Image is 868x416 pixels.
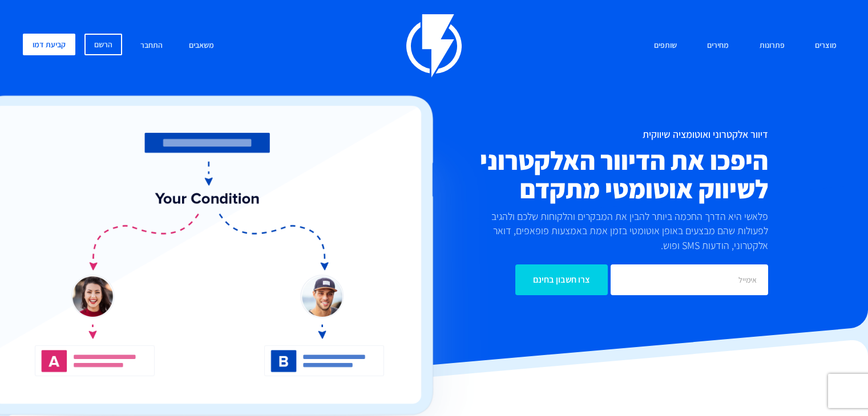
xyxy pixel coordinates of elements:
h1: דיוור אלקטרוני ואוטומציה שיווקית [374,129,768,140]
a: קביעת דמו [23,34,75,55]
a: מחירים [699,34,737,58]
a: משאבים [180,34,223,58]
p: פלאשי היא הדרך החכמה ביותר להבין את המבקרים והלקוחות שלכם ולהגיב לפעולות שהם מבצעים באופן אוטומטי... [477,209,768,253]
a: מוצרים [806,34,845,58]
input: אימייל [611,264,768,295]
a: הרשם [84,34,122,55]
a: פתרונות [751,34,793,58]
a: התחבר [132,34,171,58]
input: צרו חשבון בחינם [515,264,608,295]
a: שותפים [645,34,685,58]
h2: היפכו את הדיוור האלקטרוני לשיווק אוטומטי מתקדם [374,146,768,203]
